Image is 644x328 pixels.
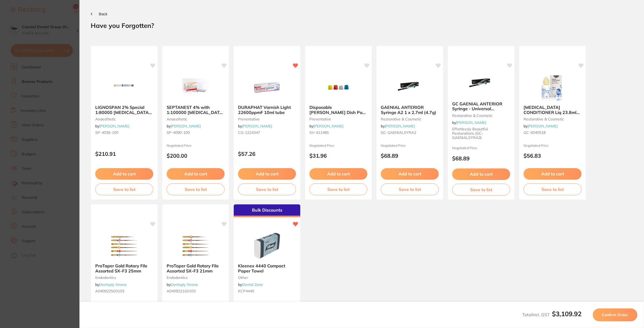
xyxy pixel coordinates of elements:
img: ProTaper Gold Rotary File Assorted SX-F3 25mm [107,232,142,259]
small: restorative & cosmetic [381,117,439,121]
h2: Have you Forgotten? [91,21,633,30]
a: [PERSON_NAME] [242,124,272,128]
small: Negotiated Price [309,144,367,148]
small: SP-4090-100 [167,130,225,135]
img: SEPTANEST 4% with 1:100000 adrenalin 2.2ml 2xBox 50 GOLD [178,74,213,101]
a: [PERSON_NAME] [456,120,486,125]
img: DENTIN CONDITIONER Liq 23.8ml Bottle 10% Polyacrylic Acid [535,74,570,101]
button: Save to list [381,183,439,195]
small: Effortlessly beautiful restorations (GC-GAENIALSYRA3) [452,127,510,140]
button: Save to list [167,183,225,195]
b: DENTIN CONDITIONER Liq 23.8ml Bottle 10% Polyacrylic Acid [524,105,581,115]
span: Back [99,12,107,16]
a: [PERSON_NAME] [99,124,129,128]
span: by [238,124,272,128]
small: endodontics [167,275,225,280]
a: Dentsply Sirona [99,282,126,287]
img: GC GAENIAL ANTERIOR Syringe - Universal Composite - Shade A3 - 4.7g, 1-Pack [464,70,499,97]
small: SP-4036-100 [95,130,153,135]
small: A0409225G0103 [95,289,153,293]
span: by [309,124,343,128]
small: GC-5040518 [524,130,581,135]
small: GC-GAENIALSYRA2 [381,130,439,135]
button: Add to cart [452,168,510,180]
img: Kleenex 4440 Compact Paper Towel [250,232,284,259]
small: endodontics [95,275,153,280]
p: $200.00 [167,153,225,159]
span: by [95,124,129,128]
a: Dental Zone [242,282,263,287]
p: $68.89 [452,155,510,161]
small: KCP4440 [238,289,296,293]
span: by [452,120,486,125]
div: Bulk Discounts [234,204,300,217]
button: Add to cart [309,168,367,179]
small: SV-411485 [309,130,367,135]
a: [PERSON_NAME] [313,124,343,128]
span: by [381,124,415,128]
b: DURAPHAT Varnish Light 22600ppmF 10ml tube [238,105,296,115]
button: Add to cart [167,168,225,179]
b: ProTaper Gold Rotary File Assorted SX-F3 25mm [95,263,153,273]
small: anaesthetic [95,117,153,121]
button: Save to list [238,183,296,195]
button: Add to cart [95,168,153,179]
button: Confirm Order [593,308,637,321]
small: other [238,275,296,280]
button: Save to list [309,183,367,195]
b: $3,109.92 [552,310,581,318]
button: Save to list [95,183,153,195]
b: ProTaper Gold Rotary File Assorted SX-F3 21mm [167,263,225,273]
small: Negotiated Price [381,144,439,148]
small: anaesthetic [167,117,225,121]
span: by [95,282,126,287]
img: GAENIAL ANTERIOR Syringe A2 1 x 2.7ml (4.7g) [392,74,427,101]
span: by [167,124,201,128]
small: restorative & cosmetic [524,117,581,121]
p: $56.83 [524,153,581,159]
small: preventative [238,117,296,121]
small: restorative & cosmetic [452,113,510,118]
button: Add to cart [238,168,296,179]
b: SEPTANEST 4% with 1:100000 adrenalin 2.2ml 2xBox 50 GOLD [167,105,225,115]
small: Negotiated Price [524,144,581,148]
b: GAENIAL ANTERIOR Syringe A2 1 x 2.7ml (4.7g) [381,105,439,115]
img: ProTaper Gold Rotary File Assorted SX-F3 21mm [178,232,213,259]
span: by [238,282,263,287]
span: Total Incl. GST [522,312,581,317]
small: A0409221G0103 [167,289,225,293]
img: Disposable Dappen Dish Pack of 250 [321,74,356,101]
small: preventative [309,117,367,121]
p: $31.96 [309,153,367,159]
a: [PERSON_NAME] [528,124,558,128]
span: Confirm Order [602,312,628,317]
button: Back [91,12,107,16]
p: $68.89 [381,153,439,159]
button: Save to list [452,184,510,196]
b: GC GAENIAL ANTERIOR Syringe - Universal Composite - Shade A3 - 4.7g, 1-Pack [452,101,510,111]
button: Save to list [524,183,581,195]
a: [PERSON_NAME] [385,124,415,128]
b: LIGNOSPAN 2% Special 1:80000 adrenalin 2.2ml 2xBox 50 Blue [95,105,153,115]
a: [PERSON_NAME] [171,124,201,128]
small: Negotiated Price [167,144,225,148]
p: $57.26 [238,151,296,157]
a: Dentsply Sirona [171,282,198,287]
img: LIGNOSPAN 2% Special 1:80000 adrenalin 2.2ml 2xBox 50 Blue [107,74,142,101]
small: Negotiated Price [452,146,510,150]
small: CG-1224347 [238,130,296,135]
span: by [167,282,198,287]
button: Add to cart [524,168,581,179]
span: by [524,124,558,128]
img: DURAPHAT Varnish Light 22600ppmF 10ml tube [250,74,284,101]
b: Disposable Dappen Dish Pack of 250 [309,105,367,115]
b: Kleenex 4440 Compact Paper Towel [238,263,296,273]
button: Add to cart [381,168,439,179]
p: $210.91 [95,151,153,157]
